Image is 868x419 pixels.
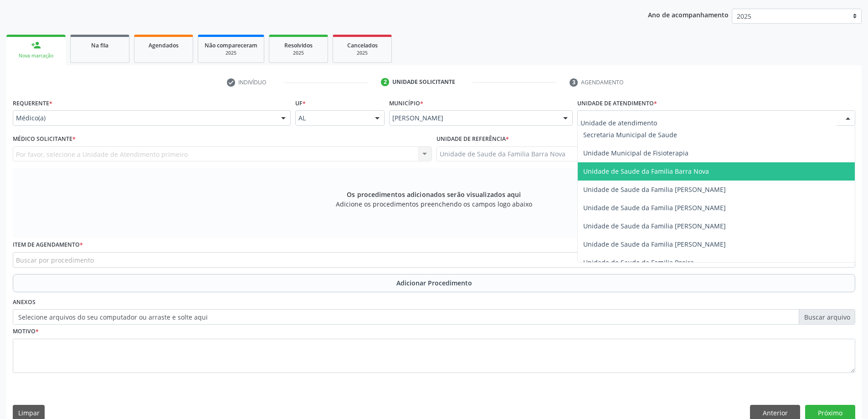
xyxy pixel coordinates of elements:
[16,255,94,265] span: Buscar por procedimento
[13,132,76,146] label: Médico Solicitante
[437,132,509,146] label: Unidade de referência
[205,50,257,57] div: 2025
[583,167,709,176] span: Unidade de Saude da Familia Barra Nova
[13,325,39,339] label: Motivo
[648,9,729,20] p: Ano de acompanhamento
[205,41,257,49] span: Não compareceram
[583,130,677,139] span: Secretaria Municipal de Saude
[276,50,321,57] div: 2025
[577,96,657,110] label: Unidade de atendimento
[583,258,694,267] span: Unidade de Saude da Familia Poeira
[392,78,455,86] div: Unidade solicitante
[339,50,385,57] div: 2025
[347,190,521,199] span: Os procedimentos adicionados serão visualizados aqui
[347,41,378,49] span: Cancelados
[284,41,313,49] span: Resolvidos
[381,78,389,86] div: 2
[336,199,532,209] span: Adicione os procedimentos preenchendo os campos logo abaixo
[298,114,366,123] span: AL
[16,114,272,123] span: Médico(a)
[91,41,108,49] span: Na fila
[389,96,423,110] label: Município
[13,295,36,310] label: Anexos
[31,40,41,50] div: person_add
[13,274,855,292] button: Adicionar Procedimento
[392,114,554,123] span: [PERSON_NAME]
[583,240,726,248] span: Unidade de Saude da Familia [PERSON_NAME]
[13,238,83,252] label: Item de agendamento
[396,278,472,288] span: Adicionar Procedimento
[13,96,52,110] label: Requerente
[583,203,726,212] span: Unidade de Saude da Familia [PERSON_NAME]
[583,185,726,194] span: Unidade de Saude da Familia [PERSON_NAME]
[583,149,688,157] span: Unidade Municipal de Fisioterapia
[295,96,306,110] label: UF
[583,222,726,230] span: Unidade de Saude da Familia [PERSON_NAME]
[580,114,837,132] input: Unidade de atendimento
[13,52,59,59] div: Nova marcação
[149,41,179,49] span: Agendados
